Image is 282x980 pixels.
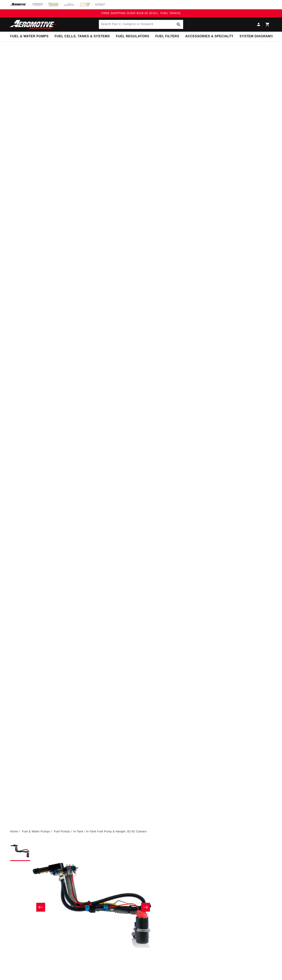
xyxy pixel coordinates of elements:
[73,829,86,834] li: In-Tank
[141,903,150,912] button: Slide right
[185,34,233,39] span: Accessories & Specialty
[10,34,49,39] span: Fuel & Water Pumps
[10,829,18,834] a: Home
[9,20,59,29] img: Aeromotive
[155,34,179,39] span: Fuel Filters
[182,32,236,41] summary: Accessories & Specialty
[36,903,45,912] button: Slide left
[99,20,183,29] input: Search Part #, Category or Keyword
[116,34,149,39] span: Fuel Regulators
[236,32,276,41] summary: System Diagrams
[22,829,50,834] a: Fuel & Water Pumps
[239,34,273,39] span: System Diagrams
[113,32,152,41] summary: Fuel Regulators
[54,829,70,834] a: Fuel Pumps
[7,32,52,41] summary: Fuel & Water Pumps
[10,841,30,861] button: Load image 1 in gallery view
[10,841,154,974] media-gallery: Gallery Viewer
[55,34,110,39] span: Fuel Cells, Tanks & Systems
[86,829,147,834] li: In-Tank Fuel Pump & Hanger, 82-92 Camaro
[52,32,113,41] summary: Fuel Cells, Tanks & Systems
[101,11,181,15] span: FREE SHIPPING OVER $109.00 (EXCL. FUEL TANKS)
[174,20,183,29] button: Search Part #, Category or Keyword
[10,829,272,834] nav: breadcrumbs
[152,32,182,41] summary: Fuel Filters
